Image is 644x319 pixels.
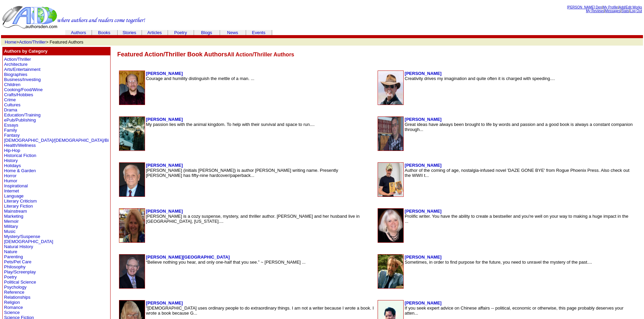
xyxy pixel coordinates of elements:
[4,178,17,183] a: Humor
[122,30,136,35] a: Stories
[405,117,442,122] b: [PERSON_NAME]
[2,5,145,29] img: header_logo2.gif
[4,305,23,310] a: Romance
[4,143,36,148] a: Health/Wellness
[174,30,187,35] a: Poetry
[119,117,145,151] img: 100064.jpg
[4,244,33,249] a: Natural History
[146,71,183,76] a: [PERSON_NAME]
[405,122,633,132] font: Great ideas have always been brought to life by words and passion and a good book is always a con...
[4,269,36,274] a: Play/Screenplay
[252,30,265,35] a: Events
[4,274,17,280] a: Poetry
[4,239,53,244] a: [DEMOGRAPHIC_DATA]
[4,183,28,188] a: Inspirational
[4,158,18,163] a: History
[201,30,212,35] a: Blogs
[619,5,642,9] a: Add/Edit Works
[4,72,27,77] a: Biographies
[4,209,27,214] a: Mainstream
[117,51,228,58] font: Featured Action/Thriller Book Authors
[65,32,66,33] img: cleardot.gif
[146,122,315,127] font: My passion lies with the animal kingdom. To help with their survival and space to run....
[227,51,294,58] a: All Action/Thriller Authors
[146,300,183,305] a: [PERSON_NAME]
[4,219,19,224] a: Memoir
[146,163,183,168] a: [PERSON_NAME]
[405,305,623,316] font: If you seek expert advice on Chinese affairs -- political, economic or otherwise, this page proba...
[405,76,555,81] font: Creativity drives my imagination and quite often it is charged with speeding....
[146,255,230,260] a: [PERSON_NAME][GEOGRAPHIC_DATA]
[119,163,145,196] img: 3201.jpg
[4,163,21,168] a: Holidays
[227,52,294,57] font: All Action/Thriller Authors
[4,285,26,290] a: Psychology
[147,30,162,35] a: Articles
[405,255,442,260] a: [PERSON_NAME]
[4,128,17,133] a: Family
[4,123,18,128] a: Essays
[4,138,109,143] a: [DEMOGRAPHIC_DATA]/[DEMOGRAPHIC_DATA]/Bi
[227,30,238,35] a: News
[4,49,48,54] b: Authors by Category
[119,71,145,105] img: 4037.jpg
[4,204,33,209] a: Literary Fiction
[4,249,17,254] a: Nature
[4,117,36,123] a: ePub/Publishing
[621,9,629,13] a: Stats
[567,5,602,9] a: [PERSON_NAME] Den
[405,209,442,214] a: [PERSON_NAME]
[4,198,37,204] a: Literary Criticism
[4,168,36,173] a: Home & Garden
[4,254,23,259] a: Parenting
[4,77,41,82] a: Business/Investing
[146,117,183,122] a: [PERSON_NAME]
[4,300,20,305] a: Religion
[405,300,442,305] b: [PERSON_NAME]
[4,234,40,239] a: Mystery/Suspense
[378,163,403,196] img: 7387.jpg
[146,260,306,265] font: “Believe nothing you hear, and only one-half that you see.” ~ [PERSON_NAME] ...
[378,71,403,105] img: 14713.jpg
[4,57,31,62] a: Action/Thriller
[146,209,183,214] a: [PERSON_NAME]
[378,209,403,242] img: 193876.jpg
[405,71,442,76] a: [PERSON_NAME]
[4,295,30,300] a: Relationships
[5,39,84,45] font: > > Featured Authors
[146,76,255,81] font: Courage and humility distinguish the mettle of a man. ...
[194,32,194,33] img: cleardot.gif
[405,260,592,265] font: Sometimes, in order to find purpose for the future, you need to unravel the mystery of the past....
[119,255,145,288] img: 126192.jpg
[603,5,618,9] a: My Profile
[586,9,604,13] a: My Reviews
[71,30,86,35] a: Authors
[119,209,145,242] img: 187385.jpg
[378,255,403,288] img: 38787.jpg
[4,92,33,97] a: Crafts/Hobbies
[4,67,41,72] a: Arts/Entertainment
[4,290,24,295] a: Reference
[4,173,17,178] a: Horror
[4,310,20,315] a: Science
[4,87,43,92] a: Cooking/Food/Wine
[4,259,31,264] a: Pets/Pet Care
[146,214,360,224] font: [PERSON_NAME] is a cozy suspense, mystery, and thriller author. [PERSON_NAME] and her husband liv...
[642,36,642,37] img: cleardot.gif
[4,264,26,269] a: Philosophy
[142,32,142,33] img: cleardot.gif
[118,32,118,33] img: cleardot.gif
[405,214,628,224] font: Prolific writer. You have the ability to create a bestseller and you're well on your way to makin...
[146,168,338,178] font: [PERSON_NAME] (initials [PERSON_NAME]) is author [PERSON_NAME] writing name. Presently [PERSON_NA...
